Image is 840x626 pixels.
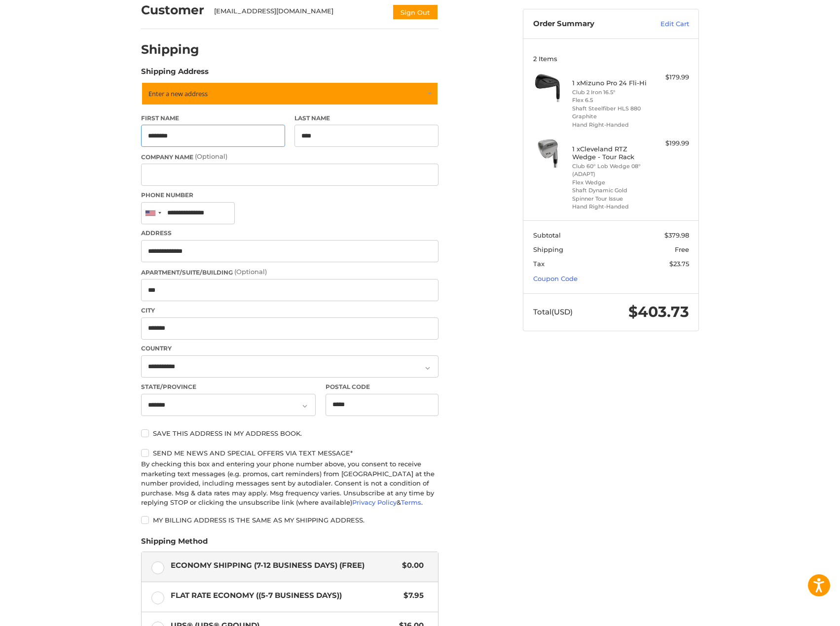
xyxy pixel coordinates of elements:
[533,55,689,63] h3: 2 Items
[533,231,561,239] span: Subtotal
[533,245,563,253] span: Shipping
[141,114,285,123] label: First Name
[294,114,438,123] label: Last Name
[141,306,438,315] label: City
[572,162,648,178] li: Club 60° Lob Wedge 08° (ADAPT)
[533,260,545,268] span: Tax
[171,560,398,571] span: Economy Shipping (7-12 Business Days) (Free)
[141,383,316,391] label: State/Province
[572,104,648,121] li: Shaft Steelfiber HLS 880 Graphite
[141,82,438,105] a: Enter or select a different address
[141,429,438,437] label: Save this address in my address book.
[650,139,689,148] div: $199.99
[572,145,648,161] h4: 1 x Cleveland RTZ Wedge - Tour Rack
[572,88,648,97] li: Club 2 Iron 16.5°
[401,498,421,506] a: Terms
[326,383,439,391] label: Postal Code
[141,516,438,524] label: My billing address is the same as my shipping address.
[195,152,227,160] small: (Optional)
[148,89,208,98] span: Enter a new address
[639,19,689,29] a: Edit Cart
[572,178,648,187] li: Flex Wedge
[572,186,648,203] li: Shaft Dynamic Gold Spinner Tour Issue
[669,260,689,268] span: $23.75
[141,42,199,57] h2: Shipping
[234,268,267,276] small: (Optional)
[141,459,438,508] div: By checking this box and entering your phone number above, you consent to receive marketing text ...
[664,231,689,239] span: $379.98
[141,152,438,162] label: Company Name
[650,72,689,82] div: $179.99
[141,66,209,82] legend: Shipping Address
[397,560,424,571] span: $0.00
[141,191,438,200] label: Phone Number
[533,307,573,316] span: Total (USD)
[572,203,648,211] li: Hand Right-Handed
[533,275,578,282] a: Coupon Code
[399,590,424,601] span: $7.95
[141,2,204,18] h2: Customer
[392,4,438,20] button: Sign Out
[141,536,208,552] legend: Shipping Method
[352,498,397,506] a: Privacy Policy
[141,267,438,277] label: Apartment/Suite/Building
[533,19,639,29] h3: Order Summary
[675,245,689,253] span: Free
[141,229,438,238] label: Address
[141,449,438,457] label: Send me news and special offers via text message*
[141,344,438,353] label: Country
[214,6,383,20] div: [EMAIL_ADDRESS][DOMAIN_NAME]
[628,303,689,321] span: $403.73
[572,79,648,87] h4: 1 x Mizuno Pro 24 Fli-Hi
[572,96,648,104] li: Flex 6.5
[572,121,648,129] li: Hand Right-Handed
[171,590,399,601] span: Flat Rate Economy ((5-7 Business Days))
[142,203,164,224] div: United States: +1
